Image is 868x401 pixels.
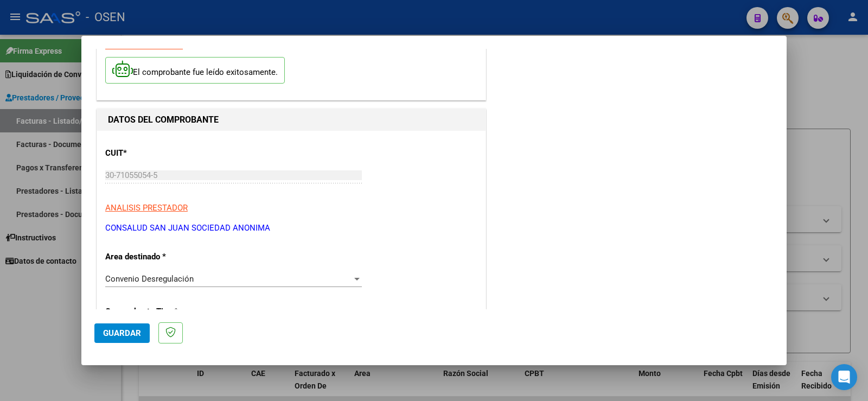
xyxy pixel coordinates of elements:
[108,114,219,125] strong: DATOS DEL COMPROBANTE
[105,147,217,160] p: CUIT
[105,305,217,318] p: Comprobante Tipo *
[94,323,150,343] button: Guardar
[103,328,141,338] span: Guardar
[105,274,194,284] span: Convenio Desregulación
[105,203,188,213] span: ANALISIS PRESTADOR
[105,57,285,84] p: El comprobante fue leído exitosamente.
[105,251,217,263] p: Area destinado *
[831,364,857,390] div: Open Intercom Messenger
[105,41,183,50] a: VER COMPROBANTE
[105,222,477,234] p: CONSALUD SAN JUAN SOCIEDAD ANONIMA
